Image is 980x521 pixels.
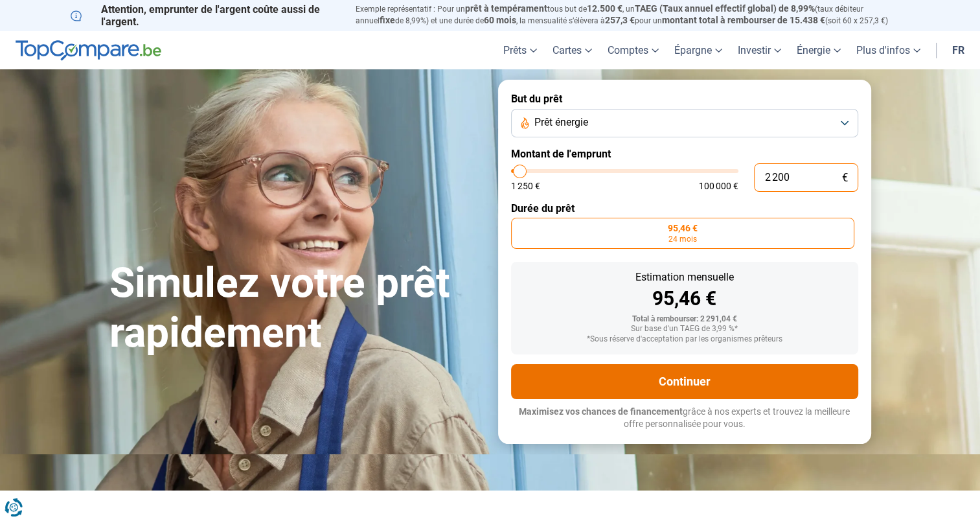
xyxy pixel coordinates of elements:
a: Plus d'infos [849,31,928,69]
span: 24 mois [668,235,697,243]
span: € [842,172,848,183]
div: Sur base d'un TAEG de 3,99 %* [521,325,848,334]
span: prêt à tempérament [465,3,547,14]
div: Total à rembourser: 2 291,04 € [521,315,848,324]
span: 12.500 € [587,3,622,14]
span: TAEG (Taux annuel effectif global) de 8,99% [635,3,815,14]
div: *Sous réserve d'acceptation par les organismes prêteurs [521,335,848,344]
div: 95,46 € [521,289,848,308]
label: Montant de l'emprunt [511,148,858,160]
div: Estimation mensuelle [521,272,848,283]
h1: Simulez votre prêt rapidement [109,259,483,358]
a: Prêts [496,31,545,69]
a: fr [944,31,972,69]
span: 95,46 € [668,224,698,233]
p: Exemple représentatif : Pour un tous but de , un (taux débiteur annuel de 8,99%) et une durée de ... [356,3,910,27]
span: 100 000 € [699,181,738,191]
button: Continuer [511,364,858,399]
a: Comptes [600,31,667,69]
span: fixe [380,15,395,25]
label: Durée du prêt [511,202,858,214]
span: montant total à rembourser de 15.438 € [662,15,825,25]
span: 60 mois [484,15,516,25]
span: Prêt énergie [534,115,588,130]
img: TopCompare [16,40,161,61]
p: Attention, emprunter de l'argent coûte aussi de l'argent. [71,3,340,28]
span: Maximisez vos chances de financement [519,406,683,417]
a: Cartes [545,31,600,69]
span: 1 250 € [511,181,540,191]
a: Énergie [789,31,849,69]
a: Investir [730,31,789,69]
span: 257,3 € [605,15,635,25]
button: Prêt énergie [511,109,858,137]
a: Épargne [667,31,730,69]
p: grâce à nos experts et trouvez la meilleure offre personnalisée pour vous. [511,406,858,431]
label: But du prêt [511,93,858,105]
